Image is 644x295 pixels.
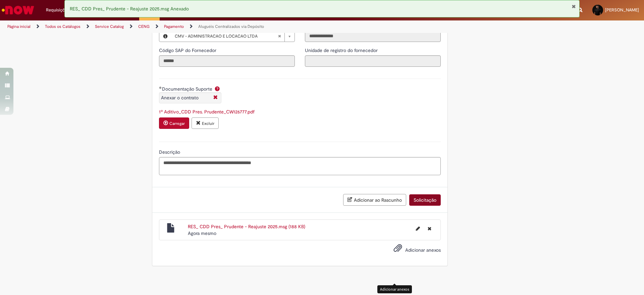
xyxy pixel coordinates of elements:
[188,230,216,236] time: 01/09/2025 09:08:04
[305,47,379,53] span: Somente leitura - Unidade de registro do fornecedor
[159,31,171,42] button: Fornecedor , Visualizar este registro CMV - ADMINISTRACAO E LOCACAO LTDA
[377,285,412,293] div: Adicionar anexos
[212,94,219,101] i: Fechar More information Por question_documentacao_suporte
[1,3,35,17] img: ServiceNow
[159,47,218,53] span: Somente leitura - Código SAP do Fornecedor
[161,95,199,101] span: Anexar o contrato
[159,86,162,89] span: Obrigatório Preenchido
[409,194,441,206] button: Solicitação
[95,24,124,29] a: Service Catalog
[70,6,189,12] span: RES_ CDD Pres_ Prudente - Reajuste 2025.msg Anexado
[162,86,214,92] span: Documentação Suporte
[138,24,150,29] a: CENG
[159,55,295,67] input: Código SAP do Fornecedor
[605,7,639,13] span: [PERSON_NAME]
[213,86,221,91] span: Ajuda para Documentação Suporte
[412,223,424,234] button: Editar nome de arquivo RES_ CDD Pres_ Prudente - Reajuste 2025.msg
[202,121,214,126] small: Excluir
[192,117,219,129] button: Excluir anexo 1º Aditivo_CDD Pres. Prudente_CW126777.pdf
[305,31,441,42] input: CNPJ/CPF do fornecedor
[164,24,184,29] a: Pagamento
[405,247,441,253] span: Adicionar anexos
[159,149,181,155] span: Descrição
[188,224,305,230] a: RES_ CDD Pres_ Prudente - Reajuste 2025.msg (188 KB)
[159,109,255,115] a: Download de 1º Aditivo_CDD Pres. Prudente_CW126777.pdf
[188,230,216,236] span: Agora mesmo
[45,24,80,29] a: Todos os Catálogos
[5,20,424,33] ul: Trilhas de página
[159,157,441,175] textarea: Descrição
[424,223,435,234] button: Excluir RES_ CDD Pres_ Prudente - Reajuste 2025.msg
[46,7,69,13] span: Requisições
[305,55,441,67] input: Unidade de registro do fornecedor
[198,24,264,29] a: Aluguéis Centralizados via Depósito
[274,31,284,42] abbr: Limpar campo Fornecedor
[169,121,185,126] small: Carregar
[572,4,576,9] button: Fechar Notificação
[171,31,294,42] a: CMV - ADMINISTRACAO E LOCACAO LTDALimpar campo Fornecedor
[159,117,189,129] button: Carregar anexo de Documentação Suporte Required
[7,24,31,29] a: Página inicial
[343,194,406,206] button: Adicionar ao Rascunho
[175,31,278,42] span: CMV - ADMINISTRACAO E LOCACAO LTDA
[392,242,404,257] button: Adicionar anexos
